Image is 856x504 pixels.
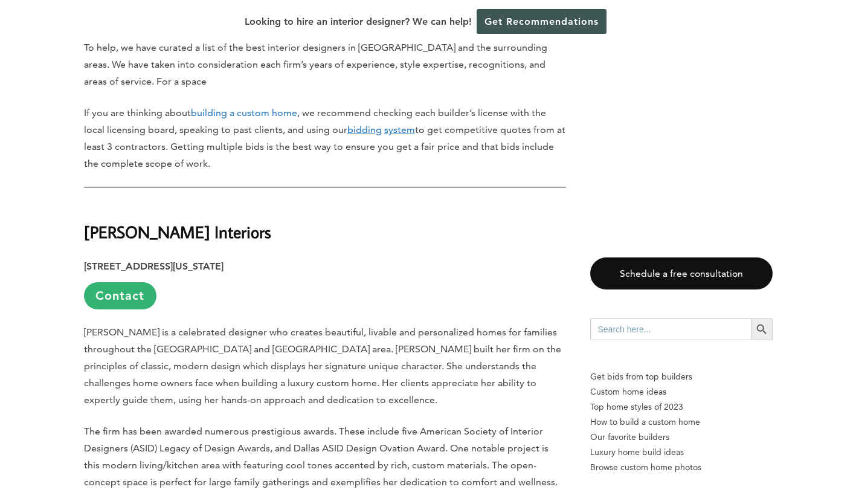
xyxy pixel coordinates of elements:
[84,324,566,409] p: [PERSON_NAME] is a celebrated designer who creates beautiful, livable and personalized homes for ...
[590,257,773,289] a: Schedule a free consultation
[84,39,566,90] p: To help, we have curated a list of the best interior designers in [GEOGRAPHIC_DATA] and the surro...
[84,105,566,172] p: If you are thinking about , we recommend checking each builder’s license with the local licensing...
[477,9,607,34] a: Get Recommendations
[384,124,415,135] u: system
[590,445,773,460] a: Luxury home build ideas
[590,430,773,445] a: Our favorite builders
[84,221,271,242] strong: [PERSON_NAME] Interiors
[84,423,566,491] p: The firm has been awarded numerous prestigious awards. These include five American Society of Int...
[590,415,773,430] a: How to build a custom home
[590,460,773,475] a: Browse custom home photos
[347,124,382,135] u: bidding
[84,260,224,272] strong: [STREET_ADDRESS][US_STATE]
[590,369,773,384] p: Get bids from top builders
[84,282,156,309] a: Contact
[590,399,773,415] a: Top home styles of 2023
[191,107,297,118] a: building a custom home
[590,318,751,340] input: Search here...
[755,323,768,336] svg: Search
[590,384,773,399] a: Custom home ideas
